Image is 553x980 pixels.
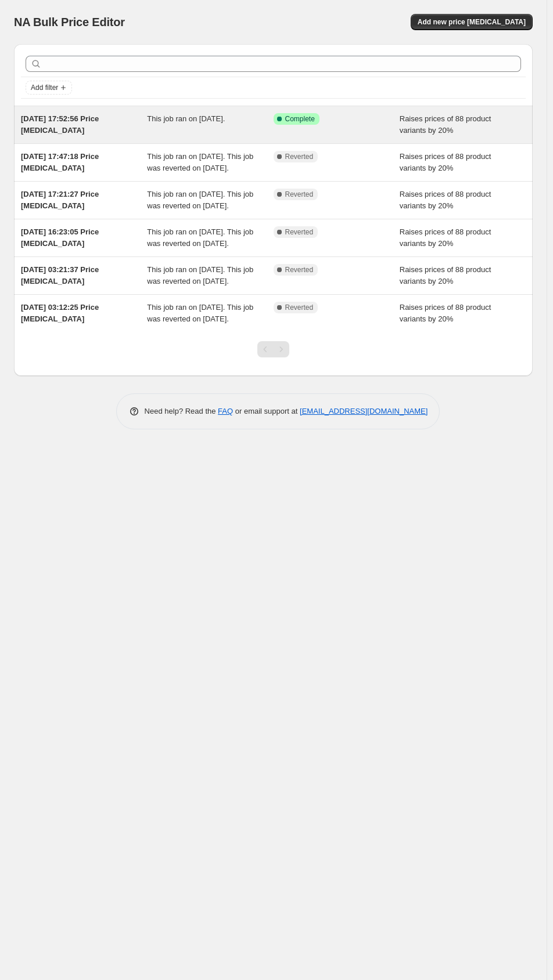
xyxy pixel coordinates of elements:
[400,265,491,285] span: Raises prices of 88 product variants by 20%
[145,407,218,415] span: Need help? Read the
[21,114,99,135] span: [DATE] 17:52:56 Price [MEDICAL_DATA]
[233,407,300,415] span: or email support at
[411,14,533,30] button: Add new price [MEDICAL_DATA]
[21,303,99,323] span: [DATE] 03:12:25 Price [MEDICAL_DATA]
[285,303,314,312] span: Reverted
[26,81,72,95] button: Add filter
[400,190,491,210] span: Raises prices of 88 product variants by 20%
[300,407,428,415] a: [EMAIL_ADDRESS][DOMAIN_NAME]
[21,152,99,172] span: [DATE] 17:47:18 Price [MEDICAL_DATA]
[418,17,526,27] span: Add new price [MEDICAL_DATA]
[285,152,314,161] span: Reverted
[147,152,253,172] span: This job ran on [DATE]. This job was reverted on [DATE].
[147,227,253,248] span: This job ran on [DATE]. This job was reverted on [DATE].
[218,407,233,415] a: FAQ
[400,303,491,323] span: Raises prices of 88 product variants by 20%
[285,190,314,199] span: Reverted
[285,265,314,274] span: Reverted
[400,114,491,135] span: Raises prices of 88 product variants by 20%
[257,341,289,357] nav: Pagination
[21,265,99,285] span: [DATE] 03:21:37 Price [MEDICAL_DATA]
[400,227,491,248] span: Raises prices of 88 product variants by 20%
[285,114,315,124] span: Complete
[147,265,253,285] span: This job ran on [DATE]. This job was reverted on [DATE].
[147,303,253,323] span: This job ran on [DATE]. This job was reverted on [DATE].
[14,16,125,28] span: NA Bulk Price Editor
[31,83,58,92] span: Add filter
[21,190,99,210] span: [DATE] 17:21:27 Price [MEDICAL_DATA]
[285,227,314,237] span: Reverted
[400,152,491,172] span: Raises prices of 88 product variants by 20%
[21,227,99,248] span: [DATE] 16:23:05 Price [MEDICAL_DATA]
[147,190,253,210] span: This job ran on [DATE]. This job was reverted on [DATE].
[147,114,225,123] span: This job ran on [DATE].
